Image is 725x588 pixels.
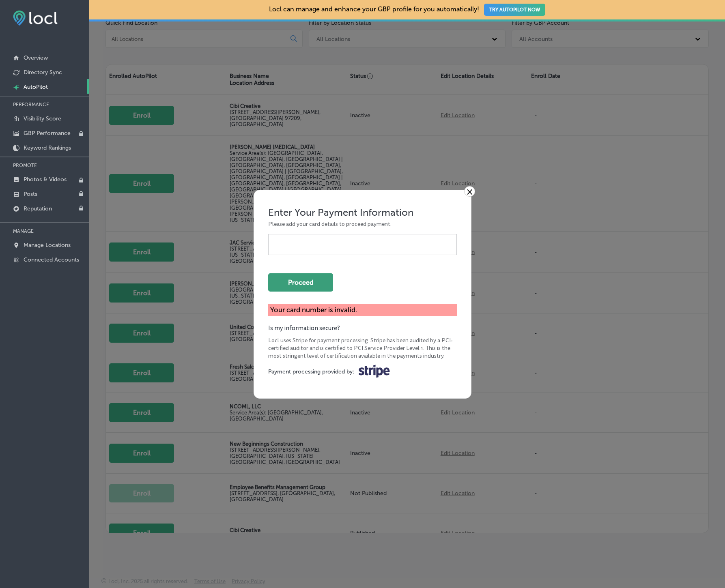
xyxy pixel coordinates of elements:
[464,186,475,197] a: ×
[24,256,79,263] p: Connected Accounts
[24,242,71,249] p: Manage Locations
[24,130,71,137] p: GBP Performance
[24,54,48,61] p: Overview
[484,4,545,16] button: TRY AUTOPILOT NOW
[24,176,67,183] p: Photos & Videos
[268,368,354,375] label: Payment processing provided by:
[24,191,37,197] p: Posts
[24,69,62,76] p: Directory Sync
[24,144,71,151] p: Keyword Rankings
[13,11,58,26] img: fda3e92497d09a02dc62c9cd864e3231.png
[268,206,456,218] h1: Enter Your Payment Information
[24,115,61,122] p: Visibility Score
[24,84,48,90] p: AutoPilot
[268,337,456,360] label: Locl uses Stripe for payment processing. Stripe has been audited by a PCI-certified auditor and i...
[268,324,456,333] label: Is my information secure?
[268,304,456,316] div: Your card number is invalid.
[24,205,52,212] p: Reputation
[268,220,456,228] div: Please add your card details to proceed payment.
[268,273,333,292] button: Proceed
[275,240,450,247] iframe: Secure card payment input frame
